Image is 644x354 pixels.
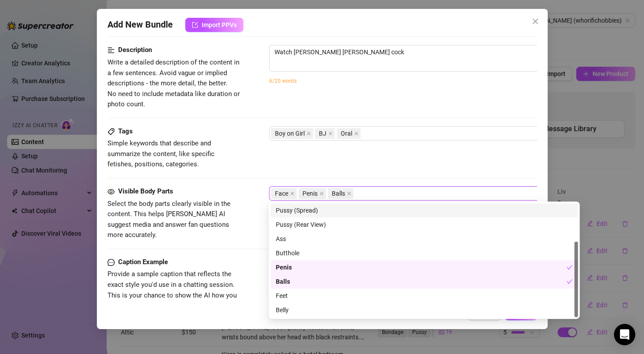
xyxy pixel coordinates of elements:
textarea: Watch [PERSON_NAME] [PERSON_NAME] cock [270,45,580,59]
span: close [347,191,351,196]
span: Import PPVs [202,21,237,28]
div: Feet [276,291,572,301]
span: close [532,18,539,25]
span: 6/20 words [269,78,297,84]
div: Pussy (Rear View) [276,220,572,229]
button: Import PPVs [185,18,243,32]
strong: Tags [118,127,133,135]
strong: Description [118,46,152,54]
span: close [290,191,294,196]
span: check [566,278,572,285]
span: message [107,257,115,268]
strong: Caption Example [118,258,168,266]
span: close [354,131,358,136]
span: check [566,264,572,270]
strong: Visible Body Parts [118,187,173,195]
span: Select the body parts clearly visible in the content. This helps [PERSON_NAME] AI suggest media a... [107,200,231,239]
span: Balls [328,188,354,199]
div: Balls [276,277,566,286]
div: Belly [270,303,578,317]
div: Penis [276,262,566,272]
span: Oral [341,129,352,138]
span: close [306,131,311,136]
div: Feet [270,289,578,303]
span: align-left [107,45,115,56]
button: Close [528,14,542,28]
span: Simple keywords that describe and summarize the content, like specific fetishes, positions, categ... [107,139,215,168]
div: Pussy (Rear View) [270,217,578,232]
div: Ass [276,234,572,244]
div: Butthole [270,246,578,260]
span: Penis [298,188,326,199]
span: Provide a sample caption that reflects the exact style you'd use in a chatting session. This is y... [107,270,237,310]
span: eye [107,188,115,195]
span: tag [107,128,115,135]
span: BJ [319,129,326,138]
div: Butthole [276,248,572,258]
div: Penis [270,260,578,274]
span: Write a detailed description of the content in a few sentences. Avoid vague or implied descriptio... [107,58,240,108]
span: Add New Bundle [107,18,173,32]
div: Balls [270,274,578,289]
span: Boy on Girl [271,128,313,139]
div: Pussy (Spread) [276,205,572,215]
div: Ass [270,232,578,246]
div: Pussy (Spread) [270,203,578,217]
div: Belly [276,305,572,315]
div: Open Intercom Messenger [614,324,635,345]
span: Boy on Girl [275,129,305,138]
span: Close [528,18,542,25]
span: Balls [332,189,345,198]
span: import [192,22,198,28]
span: close [319,191,324,196]
span: BJ [315,128,335,139]
span: Face [271,188,297,199]
span: Face [275,189,288,198]
span: close [328,131,333,136]
span: Penis [302,189,318,198]
span: Oral [337,128,361,139]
